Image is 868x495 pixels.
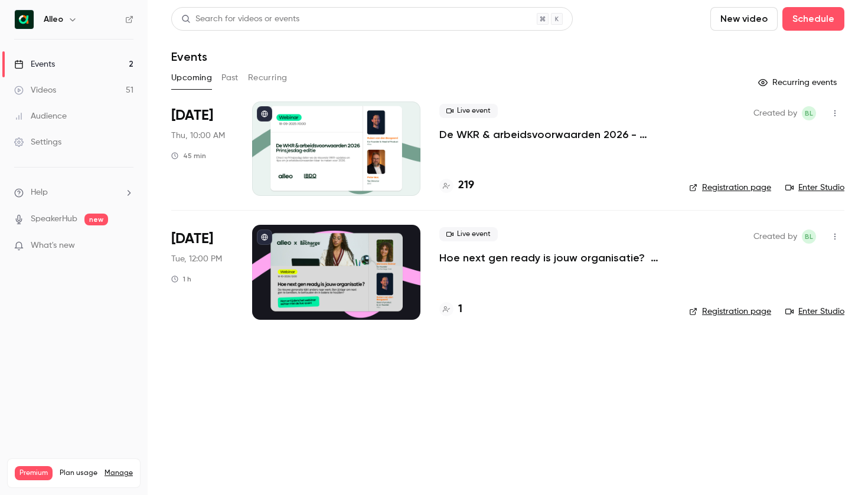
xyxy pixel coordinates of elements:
button: Recurring [248,68,288,87]
span: [DATE] [171,106,213,125]
span: Plan usage [60,468,97,478]
div: 1 h [171,274,191,284]
h4: 1 [458,301,462,317]
a: 219 [439,178,474,194]
div: Sep 18 Thu, 10:00 AM (Europe/Amsterdam) [171,101,233,196]
span: new [84,214,108,225]
img: Alleo [15,10,34,29]
span: Created by [753,106,797,120]
div: Settings [14,136,61,148]
button: Past [221,68,239,87]
span: Thu, 10:00 AM [171,130,225,142]
button: Recurring events [753,73,844,92]
a: 1 [439,301,462,317]
button: Schedule [782,7,844,31]
span: Help [31,186,48,199]
span: What's new [31,240,75,252]
span: Live event [439,104,498,118]
span: BL [805,230,813,244]
div: Audience [14,110,67,122]
span: Created by [753,230,797,244]
span: Premium [15,466,53,480]
span: Live event [439,227,498,241]
iframe: Noticeable Trigger [119,241,133,251]
h1: Events [171,50,207,64]
span: Bernice Lohr [802,106,816,120]
a: Registration page [689,182,771,194]
span: Tue, 12:00 PM [171,253,222,265]
button: Upcoming [171,68,212,87]
span: BL [805,106,813,120]
span: [DATE] [171,230,213,248]
div: Search for videos or events [181,13,299,25]
li: help-dropdown-opener [14,186,133,199]
a: Enter Studio [785,182,844,194]
div: Videos [14,84,56,96]
h4: 219 [458,178,474,194]
a: Enter Studio [785,306,844,317]
div: Oct 14 Tue, 12:00 PM (Europe/Amsterdam) [171,225,233,319]
a: Hoe next gen ready is jouw organisatie? Alleo x The Recharge Club [439,251,670,265]
div: Events [14,58,55,70]
a: De WKR & arbeidsvoorwaarden 2026 - [DATE] editie [439,127,670,142]
a: Manage [105,468,133,478]
div: 45 min [171,151,206,160]
a: SpeakerHub [31,213,77,225]
button: New video [710,7,778,31]
span: Bernice Lohr [802,230,816,244]
a: Registration page [689,306,771,317]
h6: Alleo [44,14,63,25]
